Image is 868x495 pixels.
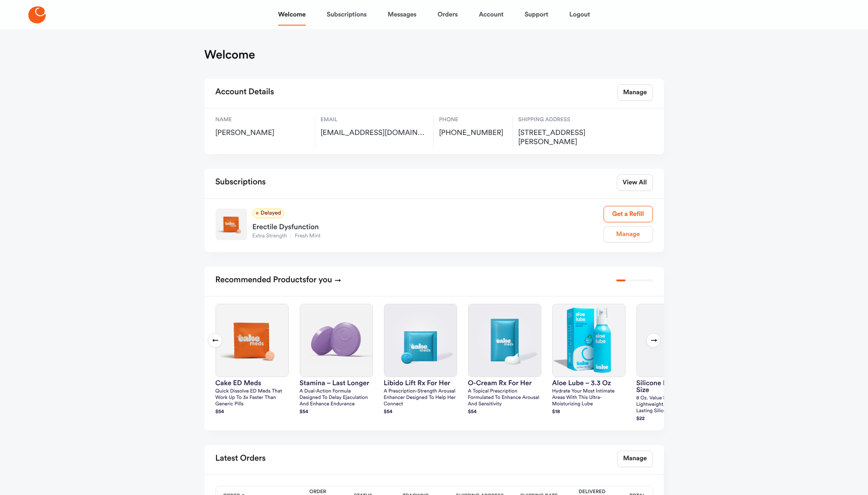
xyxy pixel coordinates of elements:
a: Stamina – Last LongerStamina – Last LongerA dual-action formula designed to delay ejaculation and... [300,304,373,416]
h3: Aloe Lube – 3.3 oz [552,380,625,387]
a: Welcome [278,4,306,26]
span: [PHONE_NUMBER] [439,129,507,138]
h2: Recommended Products [216,272,341,289]
a: View All [617,174,653,191]
a: silicone lube – value sizesilicone lube – value size8 oz. Value size ultra lightweight, extremely... [636,304,710,423]
img: Libido Lift Rx For Her [384,304,457,377]
a: Cake ED MedsCake ED MedsQuick dissolve ED Meds that work up to 3x faster than generic pills$54 [216,304,289,416]
span: Delayed [253,209,285,218]
img: silicone lube – value size [637,304,709,377]
span: for you [306,276,332,284]
p: A topical prescription formulated to enhance arousal and sensitivity [468,388,541,408]
h2: Subscriptions [216,174,266,191]
span: Fresh Mint [291,233,324,239]
a: Get a Refill [604,206,653,222]
img: O-Cream Rx for Her [469,304,541,377]
span: 412 Tracy Terrace, Des Plaines, US, 60016 [518,129,617,147]
h3: silicone lube – value size [636,380,710,393]
strong: $ 54 [384,409,393,414]
span: Name [216,116,309,124]
a: Support [524,4,548,26]
p: A dual-action formula designed to delay ejaculation and enhance endurance [300,388,373,408]
strong: $ 18 [552,409,560,414]
a: Erectile DysfunctionExtra StrengthFresh Mint [253,218,604,240]
h3: Cake ED Meds [216,380,289,387]
span: [PERSON_NAME] [216,129,309,138]
p: A prescription-strength arousal enhancer designed to help her connect [384,388,457,408]
h1: Welcome [205,48,255,62]
strong: $ 54 [300,409,308,414]
span: Phone [439,116,507,124]
h2: Account Details [216,84,274,101]
div: Erectile Dysfunction [253,218,604,233]
a: Logout [569,4,590,26]
img: Cake ED Meds [216,304,288,377]
span: Extra Strength [253,233,291,239]
a: Libido Lift Rx For HerLibido Lift Rx For HerA prescription-strength arousal enhancer designed to ... [384,304,457,416]
a: Subscriptions [327,4,367,26]
strong: $ 54 [216,409,224,414]
h3: O-Cream Rx for Her [468,380,541,387]
span: Shipping Address [518,116,617,124]
h3: Stamina – Last Longer [300,380,373,387]
span: Email [321,116,428,124]
a: Account [479,4,503,26]
a: Manage [617,451,653,467]
a: Messages [388,4,416,26]
h3: Libido Lift Rx For Her [384,380,457,387]
img: Stamina – Last Longer [300,304,372,377]
p: 8 oz. Value size ultra lightweight, extremely long-lasting silicone formula [636,395,710,414]
img: Extra Strength [216,209,247,240]
strong: $ 54 [468,409,477,414]
span: mkim1067@yahoo.com [321,129,428,138]
strong: $ 22 [636,416,645,421]
a: Orders [437,4,458,26]
p: Quick dissolve ED Meds that work up to 3x faster than generic pills [216,388,289,408]
a: Manage [604,226,653,242]
a: Manage [617,84,653,101]
h2: Latest Orders [216,451,266,467]
a: O-Cream Rx for HerO-Cream Rx for HerA topical prescription formulated to enhance arousal and sens... [468,304,541,416]
img: Aloe Lube – 3.3 oz [553,304,625,377]
a: Aloe Lube – 3.3 ozAloe Lube – 3.3 ozHydrate your most intimate areas with this ultra-moisturizing... [552,304,625,416]
p: Hydrate your most intimate areas with this ultra-moisturizing lube [552,388,625,408]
